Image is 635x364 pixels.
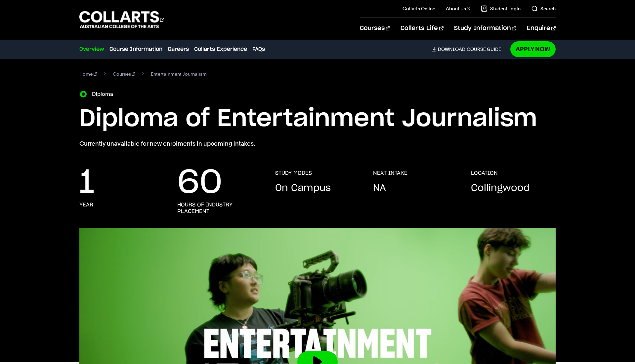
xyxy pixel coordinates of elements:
[92,90,117,99] label: Diploma
[454,18,516,39] a: Study Information
[531,5,556,12] a: Search
[79,10,164,29] div: Go to homepage
[275,182,331,195] p: On Campus
[177,201,262,215] h3: hours of industry placement
[373,170,407,176] h3: NEXT INTAKE
[438,46,465,52] span: Download
[446,5,470,12] a: About Us
[168,45,189,53] a: Careers
[481,5,521,12] a: Student Login
[79,104,556,134] h1: Diploma of Entertainment Journalism
[275,170,312,176] h3: STUDY MODES
[151,69,207,79] span: Entertainment Journalism
[79,69,97,79] a: Home
[471,170,498,176] h3: LOCATION
[113,69,135,79] a: Courses
[79,45,104,53] a: Overview
[527,18,556,39] a: Enquire
[432,46,506,52] a: DownloadCourse Guide
[109,45,162,53] a: Course Information
[402,5,435,12] a: Collarts Online
[79,139,556,148] p: Currently unavailable for new enrolments in upcoming intakes.
[177,170,222,196] p: 60
[510,41,556,57] a: Apply Now
[194,45,247,53] a: Collarts Experience
[401,18,443,39] a: Collarts Life
[79,201,93,208] h3: year
[79,170,94,196] p: 1
[373,182,386,195] p: NA
[252,45,265,53] a: FAQs
[471,182,530,195] p: Collingwood
[360,18,390,39] a: Courses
